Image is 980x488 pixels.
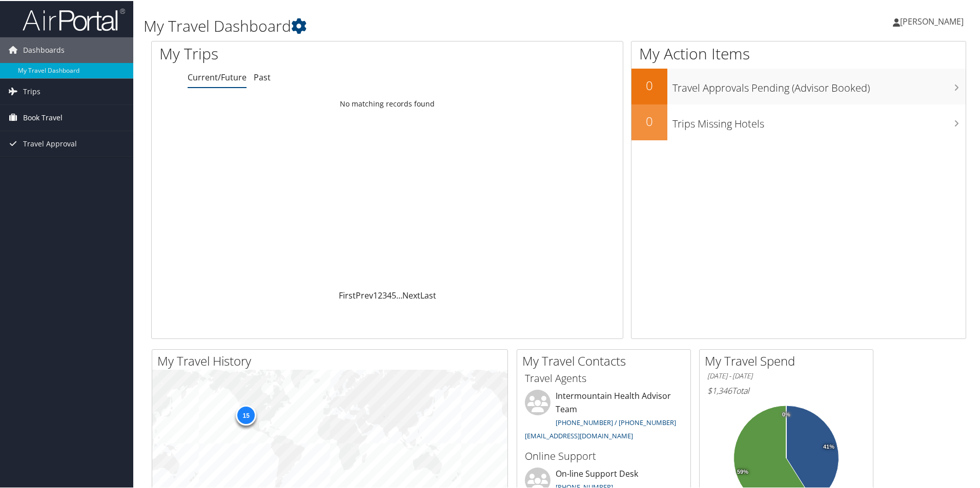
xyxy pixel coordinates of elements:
a: 0Trips Missing Hotels [631,103,966,139]
a: 2 [378,289,382,300]
div: 15 [236,404,256,425]
a: 0Travel Approvals Pending (Advisor Booked) [631,68,966,103]
img: airportal-logo.png [23,7,125,31]
a: Last [420,289,436,300]
h3: Online Support [525,448,683,462]
a: 4 [387,289,392,300]
span: … [396,289,402,300]
tspan: 41% [823,443,834,449]
a: Past [254,71,271,82]
h2: 0 [631,112,667,129]
span: $1,346 [707,384,732,395]
h2: My Travel History [157,351,507,369]
a: 5 [392,289,396,300]
h3: Trips Missing Hotels [672,111,966,130]
h2: My Travel Contacts [522,351,690,369]
h3: Travel Agents [525,370,683,385]
a: First [339,289,356,300]
h2: My Travel Spend [705,351,873,369]
span: Dashboards [23,36,65,62]
h3: Travel Approvals Pending (Advisor Booked) [672,75,966,94]
a: [EMAIL_ADDRESS][DOMAIN_NAME] [525,430,633,439]
h6: [DATE] - [DATE] [707,370,865,380]
h1: My Action Items [631,42,966,63]
a: 1 [373,289,378,300]
a: 3 [382,289,387,300]
li: Intermountain Health Advisor Team [520,389,688,443]
span: Travel Approval [23,130,77,156]
tspan: 59% [737,468,748,474]
h1: My Trips [159,42,419,63]
span: [PERSON_NAME] [900,15,964,26]
a: [PHONE_NUMBER] / [PHONE_NUMBER] [556,417,676,426]
a: Next [402,289,420,300]
h6: Total [707,384,865,395]
h2: 0 [631,76,667,93]
h1: My Travel Dashboard [144,14,697,36]
td: No matching records found [152,94,623,112]
tspan: 0% [782,411,790,417]
span: Book Travel [23,104,63,130]
a: Prev [356,289,373,300]
span: Trips [23,78,40,103]
a: [PERSON_NAME] [893,5,974,36]
a: Current/Future [188,71,247,82]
